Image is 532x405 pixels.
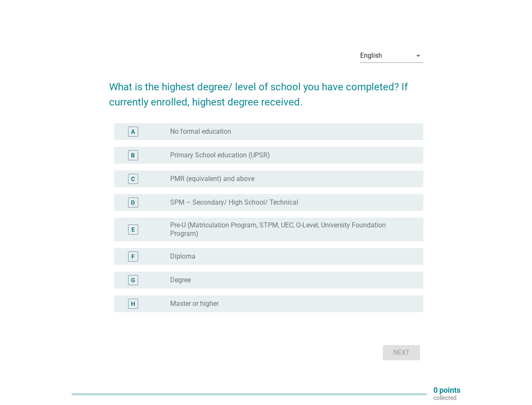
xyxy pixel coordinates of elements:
[170,252,195,261] label: Diploma
[413,51,423,61] i: arrow_drop_down
[131,300,135,308] div: H
[131,276,135,285] div: G
[131,225,135,234] div: E
[170,151,270,159] label: Primary School education (UPSR)
[109,71,423,110] h2: What is the highest degree/ level of school you have completed? If currently enrolled, highest de...
[433,386,460,394] p: 0 points
[433,394,460,402] p: collected
[170,198,298,207] label: SPM – Secondary/ High School/ Technical
[131,151,135,160] div: B
[131,127,135,136] div: A
[131,252,135,261] div: F
[131,198,135,207] div: D
[360,52,382,59] div: English
[170,127,231,136] label: No formal education
[170,221,410,238] label: Pre-U (Matriculation Program, STPM, UEC, O-Level, University Foundation Program)
[170,276,191,284] label: Degree
[170,175,254,183] label: PMR (equivalent) and above
[131,175,135,184] div: C
[170,300,219,308] label: Master or higher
